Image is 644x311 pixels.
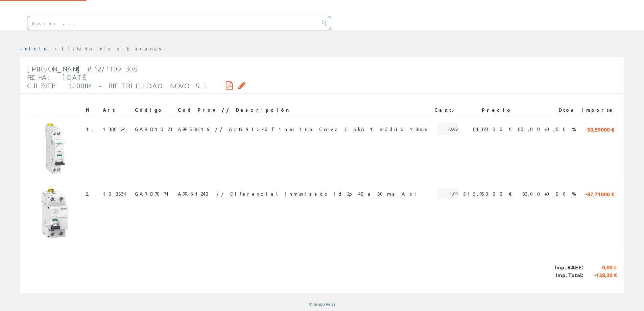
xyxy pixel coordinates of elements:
[460,104,515,116] th: Precio
[178,123,428,135] span: A9P53616 // Acti9 Ic40f 1p+n 16a Curva C 6kA 1 módulo 18mm
[30,188,80,239] img: Foto artículo (150x150)
[27,255,617,288] div: Imp. RAEE: Imp. Total:
[132,104,175,116] th: Código
[583,271,617,279] span: -138,30 €
[92,126,97,132] a: .
[135,188,172,199] span: GARD7071
[175,104,431,116] th: Cod Prov // Descripción
[88,191,94,197] a: .
[62,45,164,51] a: Listado mis albaranes
[100,104,132,116] th: Art
[586,123,614,135] span: -50,59000 €
[27,65,210,90] span: [PERSON_NAME] #12/1109308 Fecha: [DATE] Cliente: 120084 - ELECTRICIDAD NOVO S.L.
[522,188,576,199] span: 83,00+0,00 %
[518,123,576,135] span: 80,00+0,00 %
[135,123,172,135] span: GARD1023
[30,123,80,174] img: Foto artículo (150x150)
[178,188,419,199] span: A9R61240 // Diferencial Inmunizado Id 2p 40a 30ma A-si
[473,123,512,135] span: 84,32000 €
[103,123,126,135] span: 138024
[463,188,512,199] span: 515,95000 €
[20,301,624,307] div: © Grupo Peisa
[83,104,100,116] th: N
[238,83,245,88] i: Solicitar por email copia firmada
[515,104,578,116] th: Dtos
[579,104,617,116] th: Importe
[437,188,458,199] span: -1,00
[432,104,460,116] th: Cant.
[586,188,614,199] span: -87,71000 €
[437,123,458,135] span: -3,00
[20,45,49,51] a: Inicio
[86,123,97,135] span: 1
[583,264,617,271] span: 0,00 €
[103,188,129,199] span: 103331
[86,188,94,199] span: 2
[27,16,318,30] input: Buscar ...
[226,83,233,88] i: Descargar PDF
